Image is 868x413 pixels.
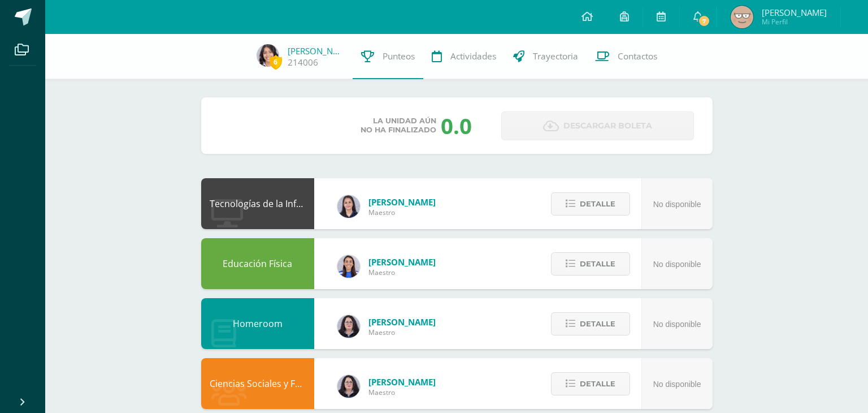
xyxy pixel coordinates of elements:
[361,117,436,135] span: La unidad aún no ha finalizado
[551,372,630,395] button: Detalle
[201,238,314,289] div: Educación Física
[653,380,701,389] span: No disponible
[505,34,587,79] a: Trayectoria
[368,316,436,328] span: [PERSON_NAME]
[368,376,436,388] span: [PERSON_NAME]
[580,313,615,334] span: Detalle
[423,34,505,79] a: Actividades
[353,34,423,79] a: Punteos
[441,111,472,140] div: 0.0
[551,192,630,216] button: Detalle
[653,200,701,209] span: No disponible
[580,253,615,274] span: Detalle
[257,44,279,67] img: 2ab5a3294d130e964f101c598e4d4683.png
[618,50,657,62] span: Contactos
[337,315,360,338] img: f270ddb0ea09d79bf84e45c6680ec463.png
[551,252,630,276] button: Detalle
[201,178,314,229] div: Tecnologías de la Información y Comunicación: Computación
[551,312,630,335] button: Detalle
[337,375,360,398] img: f270ddb0ea09d79bf84e45c6680ec463.png
[270,55,282,69] span: 6
[450,50,496,62] span: Actividades
[201,298,314,349] div: Homeroom
[368,328,436,337] span: Maestro
[201,358,314,409] div: Ciencias Sociales y Formación Ciudadana
[563,112,652,140] span: Descargar boleta
[337,195,360,218] img: dbcf09110664cdb6f63fe058abfafc14.png
[762,17,827,27] span: Mi Perfil
[762,7,827,18] span: [PERSON_NAME]
[368,208,436,217] span: Maestro
[731,6,753,28] img: dd011f7c4bfabd7082af3f8a9ebe6100.png
[580,373,615,394] span: Detalle
[337,255,360,278] img: 0eea5a6ff783132be5fd5ba128356f6f.png
[368,388,436,397] span: Maestro
[533,50,578,62] span: Trayectoria
[368,268,436,277] span: Maestro
[698,15,710,27] span: 7
[587,34,666,79] a: Contactos
[288,57,318,68] a: 214006
[383,50,415,62] span: Punteos
[368,196,436,208] span: [PERSON_NAME]
[653,260,701,269] span: No disponible
[653,320,701,329] span: No disponible
[580,193,615,214] span: Detalle
[368,256,436,268] span: [PERSON_NAME]
[288,45,344,57] a: [PERSON_NAME]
